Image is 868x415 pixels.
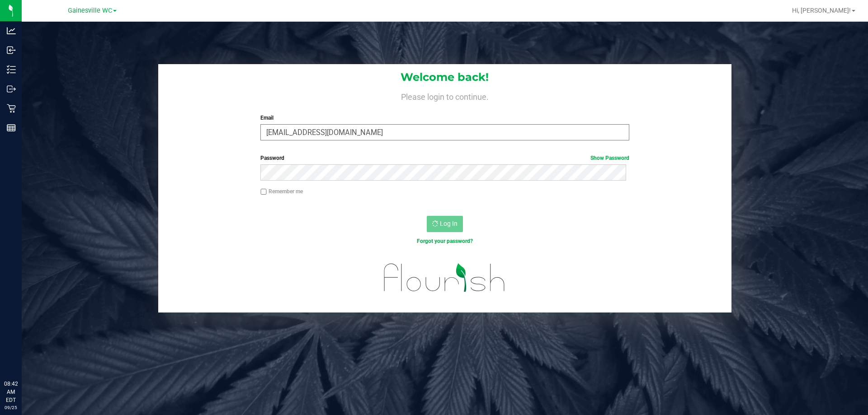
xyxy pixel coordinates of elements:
[7,84,16,93] inline-svg: Outbound
[158,90,731,101] h4: Please login to continue.
[4,380,18,404] p: 08:42 AM EDT
[373,255,516,301] img: flourish_logo.svg
[68,7,112,14] span: Gainesville WC
[7,26,16,35] inline-svg: Analytics
[260,187,303,196] label: Remember me
[7,123,16,132] inline-svg: Reports
[7,46,16,55] inline-svg: Inbound
[260,155,284,161] span: Password
[260,189,267,195] input: Remember me
[427,216,463,232] button: Log In
[260,114,629,122] label: Email
[417,238,473,244] a: Forgot your password?
[440,220,458,227] span: Log In
[4,404,18,411] p: 09/25
[590,155,629,161] a: Show Password
[7,65,16,74] inline-svg: Inventory
[7,104,16,113] inline-svg: Retail
[158,71,731,83] h1: Welcome back!
[792,7,851,14] span: Hi, [PERSON_NAME]!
